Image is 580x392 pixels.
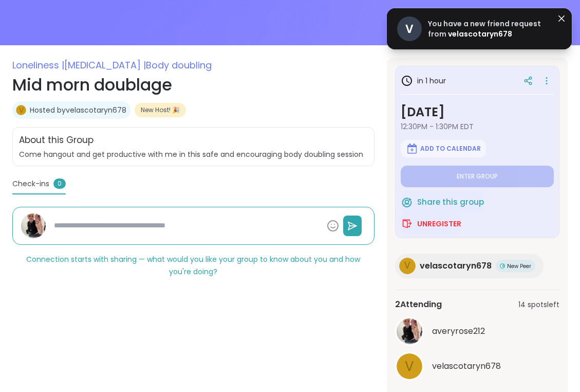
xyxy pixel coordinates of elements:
h2: About this Group [19,134,93,147]
button: Enter group [401,166,554,187]
span: v [19,105,24,116]
span: 0 [53,179,66,189]
a: VYou have a new friend request from velascotaryn678 [397,16,562,41]
img: New Peer [500,263,505,269]
span: velascotaryn678 [448,29,512,39]
span: Body doubling [146,59,212,72]
span: [MEDICAL_DATA] | [64,59,146,72]
div: New Host! 🎉 [135,103,186,117]
button: Add to Calendar [401,140,486,157]
img: averyrose212 [397,318,422,344]
span: velascotaryn678 [420,260,492,272]
h3: [DATE] [401,103,554,121]
span: Add to Calendar [420,145,481,153]
span: 12:30PM - 1:30PM EDT [401,121,554,132]
img: ShareWell Logomark [401,196,413,208]
img: ShareWell Logomark [401,218,413,230]
div: V [397,16,422,41]
span: Share this group [417,197,484,208]
span: 2 Attending [395,298,442,311]
button: Share this group [401,191,484,213]
a: vvelascotaryn678New PeerNew Peer [395,254,544,278]
span: Check-ins [12,179,49,189]
span: Connection starts with sharing — what would you like your group to know about you and how you're ... [26,254,360,277]
span: velascotaryn678 [432,360,501,372]
button: Unregister [401,213,461,235]
a: vvelascotaryn678 [395,352,559,381]
span: Come hangout and get productive with me in this safe and encouraging body doubling session [19,149,368,159]
span: averyrose212 [432,325,485,337]
h3: in 1 hour [401,75,446,87]
h1: Mid morn doublage [12,73,375,97]
span: New Peer [507,262,531,270]
a: averyrose212averyrose212 [395,317,559,346]
span: v [405,357,414,377]
span: v [404,259,410,273]
img: ShareWell Logomark [406,142,418,155]
span: Loneliness | [12,59,64,72]
span: Unregister [417,219,461,229]
span: 14 spots left [518,299,559,310]
span: You have a new friend request from [428,19,541,39]
span: Enter group [457,172,498,181]
img: averyrose212 [21,213,46,238]
a: Hosted byvelascotaryn678 [30,105,126,115]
